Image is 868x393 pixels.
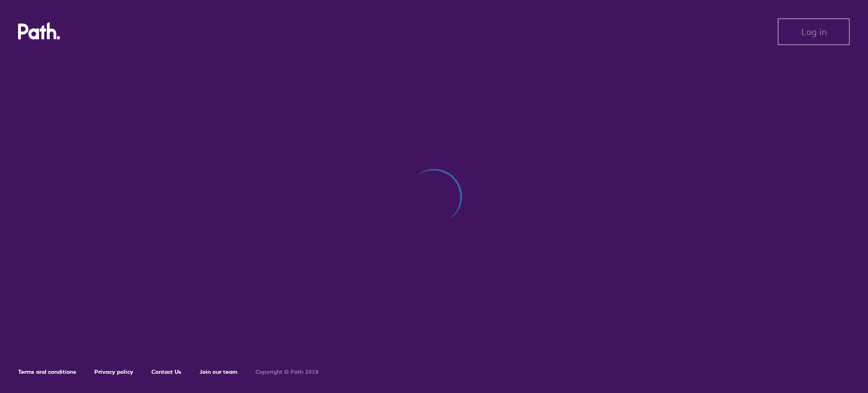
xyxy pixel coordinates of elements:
[255,369,319,375] h6: Copyright © Path 2018
[199,368,237,375] a: Join our team
[778,18,850,45] button: Log in
[18,368,76,375] a: Terms and conditions
[94,368,133,375] a: Privacy policy
[151,368,181,375] a: Contact Us
[801,27,827,37] span: Log in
